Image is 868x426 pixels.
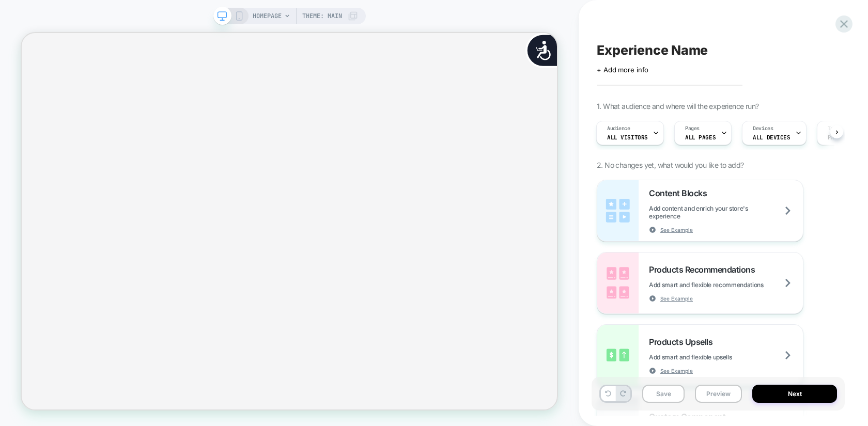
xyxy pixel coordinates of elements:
[642,385,685,403] button: Save
[753,125,773,132] span: Devices
[685,134,716,141] span: ALL PAGES
[649,337,718,347] span: Products Upsells
[660,367,693,374] span: See Example
[597,161,743,169] span: 2. No changes yet, what would you like to add?
[597,66,648,74] span: + Add more info
[828,125,848,132] span: Trigger
[649,264,760,275] span: Products Recommendations
[607,134,648,141] span: All Visitors
[753,134,790,141] span: ALL DEVICES
[649,204,803,220] span: Add content and enrich your store's experience
[660,226,693,233] span: See Example
[253,8,282,24] span: HOMEPAGE
[607,125,630,132] span: Audience
[649,281,789,289] span: Add smart and flexible recommendations
[695,385,742,403] button: Preview
[302,8,342,24] span: Theme: MAIN
[597,102,758,111] span: 1. What audience and where will the experience run?
[649,353,757,361] span: Add smart and flexible upsells
[660,295,693,302] span: See Example
[828,134,858,141] span: Page Load
[685,125,700,132] span: Pages
[649,188,712,198] span: Content Blocks
[597,42,708,58] span: Experience Name
[752,385,837,403] button: Next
